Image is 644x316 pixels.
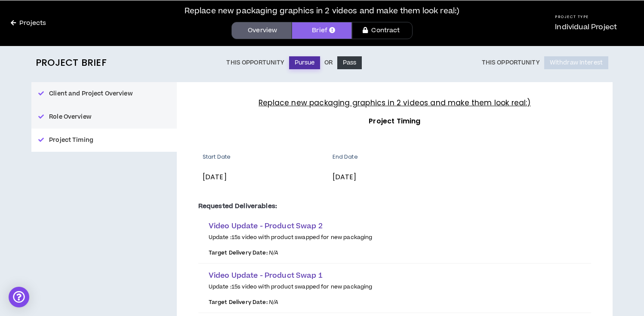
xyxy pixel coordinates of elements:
[36,57,107,68] h2: Project Brief
[289,56,320,69] button: Pursue
[231,22,292,39] a: Overview
[269,298,278,306] i: N/A
[209,221,323,231] span: Video Update - Product Swap 2
[209,234,581,241] p: Update :15s video with product swapped for new packaging
[198,97,591,109] h4: Replace new packaging graphics in 2 videos and make them look real:)
[31,82,177,105] button: Client and Project Overview
[209,249,268,257] span: Target Delivery Date:
[226,59,284,66] p: This Opportunity
[198,202,591,211] p: Requested Deliverables:
[324,59,333,66] p: Or
[333,153,456,161] p: End Date
[203,172,326,183] p: [DATE]
[209,283,581,290] p: Update :15s video with product swapped for new packaging
[203,153,326,161] p: Start Date
[544,56,608,69] button: Withdraw Interest
[555,14,617,20] h5: Project Type
[292,22,352,39] a: Brief
[333,172,456,183] p: [DATE]
[209,298,268,306] span: Target Delivery Date:
[482,59,540,66] p: This Opportunity
[9,287,29,307] div: Open Intercom Messenger
[555,22,617,32] p: Individual Project
[31,105,177,129] button: Role Overview
[352,22,412,39] a: Contract
[185,5,460,17] div: Replace new packaging graphics in 2 videos and make them look real:)
[198,116,591,127] h3: Project Timing
[209,270,323,281] span: Video Update - Product Swap 1
[269,249,278,257] i: N/A
[337,56,362,69] button: Pass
